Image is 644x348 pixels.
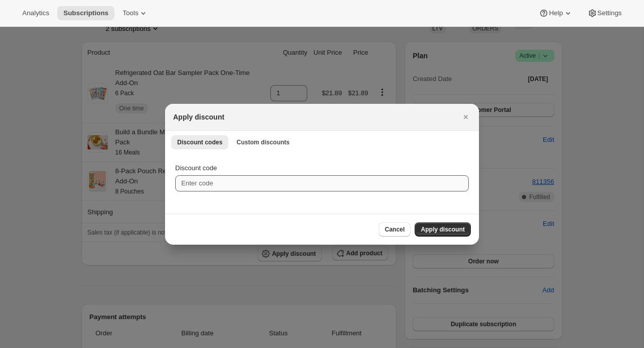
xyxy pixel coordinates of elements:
[22,9,49,17] span: Analytics
[581,6,628,20] button: Settings
[175,164,217,172] span: Discount code
[165,153,479,214] div: Discount codes
[533,6,579,20] button: Help
[459,110,473,124] button: Close
[173,112,224,122] h2: Apply discount
[123,9,138,17] span: Tools
[175,175,469,191] input: Enter code
[379,222,411,237] button: Cancel
[385,225,405,234] span: Cancel
[57,6,114,20] button: Subscriptions
[171,135,228,149] button: Discount codes
[597,9,622,17] span: Settings
[549,9,562,17] span: Help
[230,135,296,149] button: Custom discounts
[421,225,465,234] span: Apply discount
[236,138,290,146] span: Custom discounts
[116,6,154,20] button: Tools
[415,222,471,237] button: Apply discount
[63,9,108,17] span: Subscriptions
[177,138,222,146] span: Discount codes
[16,6,55,20] button: Analytics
